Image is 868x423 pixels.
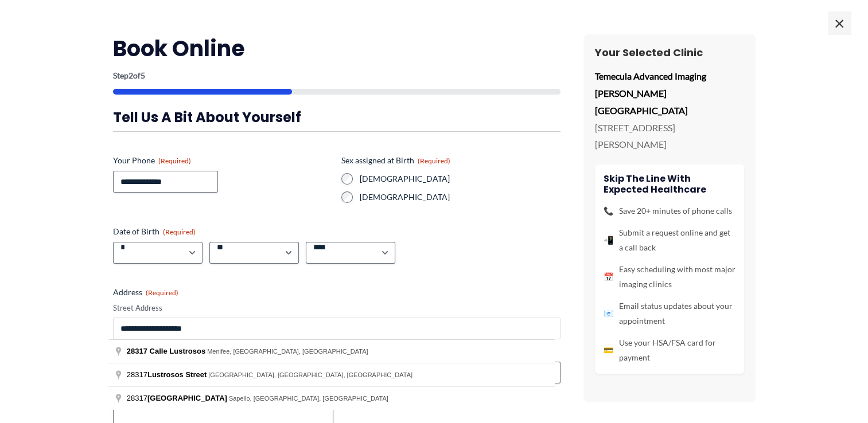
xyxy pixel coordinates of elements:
span: Sapello, [GEOGRAPHIC_DATA], [GEOGRAPHIC_DATA] [229,395,388,402]
label: Street Address [113,303,560,314]
p: Step of [113,72,560,80]
li: Save 20+ minutes of phone calls [604,203,735,218]
h4: Skip the line with Expected Healthcare [604,173,735,195]
span: 📞 [604,203,613,218]
span: 💳 [604,343,613,358]
p: [STREET_ADDRESS][PERSON_NAME] [595,119,744,153]
span: 28317 [127,394,229,402]
span: 28317 [127,347,147,355]
span: 📧 [604,306,613,321]
legend: Date of Birth [113,226,196,237]
span: 5 [141,70,145,80]
span: 2 [129,70,133,80]
span: 📅 [604,269,613,284]
li: Use your HSA/FSA card for payment [604,335,735,365]
span: (Required) [163,228,196,236]
span: 28317 [127,370,208,379]
span: (Required) [146,288,178,297]
span: (Required) [418,156,450,165]
span: Menifee, [GEOGRAPHIC_DATA], [GEOGRAPHIC_DATA] [207,348,368,355]
li: Submit a request online and get a call back [604,225,735,255]
p: Temecula Advanced Imaging [PERSON_NAME][GEOGRAPHIC_DATA] [595,68,744,119]
legend: Sex assigned at Birth [341,155,450,166]
label: Your Phone [113,155,332,166]
span: × [828,11,851,34]
h2: Book Online [113,34,560,62]
legend: Address [113,287,178,298]
h3: Your Selected Clinic [595,46,744,59]
span: Lustrosos Street [147,370,207,379]
li: Easy scheduling with most major imaging clinics [604,262,735,292]
span: 📲 [604,233,613,248]
span: Calle Lustrosos [150,347,206,355]
span: [GEOGRAPHIC_DATA], [GEOGRAPHIC_DATA], [GEOGRAPHIC_DATA] [208,371,412,378]
li: Email status updates about your appointment [604,299,735,328]
span: [GEOGRAPHIC_DATA] [147,394,227,402]
label: [DEMOGRAPHIC_DATA] [360,191,560,203]
label: [DEMOGRAPHIC_DATA] [360,173,560,185]
h3: Tell us a bit about yourself [113,108,560,126]
span: (Required) [158,156,191,165]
